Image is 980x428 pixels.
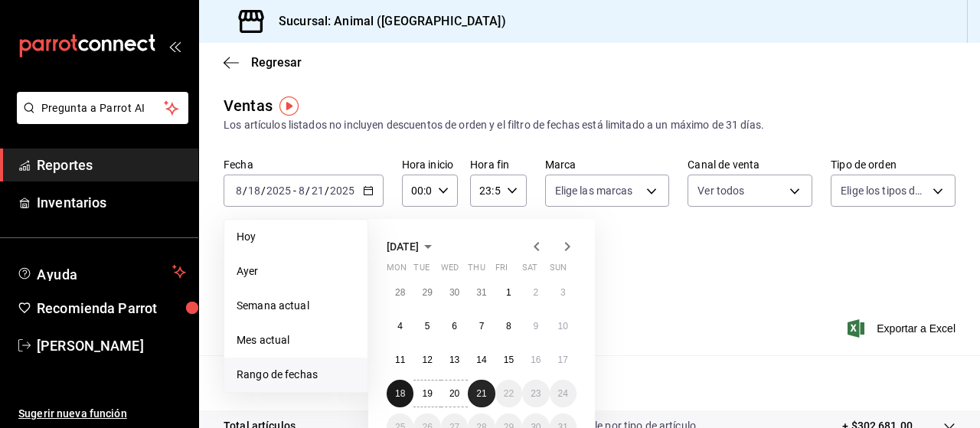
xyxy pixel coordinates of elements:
abbr: August 3, 2025 [560,287,566,298]
button: August 17, 2025 [550,346,577,374]
button: August 20, 2025 [441,380,468,407]
button: August 14, 2025 [468,346,495,374]
label: Tipo de orden [831,159,955,170]
button: August 10, 2025 [550,312,577,340]
span: - [293,185,296,197]
button: [DATE] [387,237,437,256]
abbr: August 15, 2025 [504,354,514,365]
abbr: August 2, 2025 [533,287,538,298]
span: Elige las marcas [555,183,633,198]
span: Recomienda Parrot [37,298,186,319]
abbr: Saturday [522,263,537,279]
abbr: July 31, 2025 [476,287,486,298]
button: August 1, 2025 [495,279,522,306]
button: August 19, 2025 [413,380,440,407]
span: Inventarios [37,192,186,213]
h3: Sucursal: Animal ([GEOGRAPHIC_DATA]) [266,12,506,31]
input: ---- [266,185,292,197]
abbr: August 20, 2025 [449,388,459,399]
span: Ayuda [37,263,166,281]
abbr: Wednesday [441,263,459,279]
button: August 5, 2025 [413,312,440,340]
abbr: Monday [387,263,407,279]
button: August 4, 2025 [387,312,413,340]
button: July 31, 2025 [468,279,495,306]
span: / [325,185,329,197]
div: Ventas [224,94,273,117]
span: / [261,185,266,197]
button: Pregunta a Parrot AI [17,92,188,124]
button: July 30, 2025 [441,279,468,306]
abbr: August 7, 2025 [479,321,485,332]
span: Sugerir nueva función [18,406,186,422]
span: [DATE] [387,240,419,253]
button: July 28, 2025 [387,279,413,306]
label: Marca [545,159,670,170]
button: August 16, 2025 [522,346,549,374]
span: Semana actual [237,298,355,314]
abbr: August 22, 2025 [504,388,514,399]
abbr: August 10, 2025 [558,321,568,332]
abbr: August 12, 2025 [422,354,432,365]
abbr: August 9, 2025 [533,321,538,332]
span: Ayer [237,263,355,279]
abbr: July 30, 2025 [449,287,459,298]
abbr: Tuesday [413,263,429,279]
abbr: August 19, 2025 [422,388,432,399]
button: July 29, 2025 [413,279,440,306]
abbr: Sunday [550,263,567,279]
span: Reportes [37,155,186,175]
abbr: August 8, 2025 [506,321,511,332]
span: Hoy [237,229,355,245]
a: Pregunta a Parrot AI [11,111,188,127]
input: ---- [329,185,355,197]
button: August 11, 2025 [387,346,413,374]
label: Hora inicio [402,159,458,170]
button: August 15, 2025 [495,346,522,374]
abbr: August 23, 2025 [531,388,541,399]
input: -- [235,185,243,197]
label: Canal de venta [688,159,812,170]
button: August 22, 2025 [495,380,522,407]
span: / [305,185,310,197]
abbr: August 4, 2025 [397,321,403,332]
button: Tooltip marker [279,96,299,116]
abbr: August 5, 2025 [425,321,430,332]
label: Hora fin [470,159,526,170]
abbr: July 29, 2025 [422,287,432,298]
button: August 8, 2025 [495,312,522,340]
button: August 9, 2025 [522,312,549,340]
span: Mes actual [237,332,355,348]
button: Exportar a Excel [851,319,955,338]
abbr: Thursday [468,263,485,279]
button: open_drawer_menu [168,40,181,52]
button: August 18, 2025 [387,380,413,407]
span: Regresar [251,55,302,70]
abbr: Friday [495,263,508,279]
abbr: August 14, 2025 [476,354,486,365]
span: Elige los tipos de orden [841,183,927,198]
button: August 23, 2025 [522,380,549,407]
abbr: July 28, 2025 [395,287,405,298]
button: Regresar [224,55,302,70]
input: -- [311,185,325,197]
input: -- [298,185,305,197]
abbr: August 11, 2025 [395,354,405,365]
abbr: August 24, 2025 [558,388,568,399]
div: Los artículos listados no incluyen descuentos de orden y el filtro de fechas está limitado a un m... [224,117,955,133]
span: / [243,185,247,197]
label: Fecha [224,159,384,170]
span: Pregunta a Parrot AI [41,100,165,116]
span: Rango de fechas [237,367,355,383]
button: August 2, 2025 [522,279,549,306]
abbr: August 16, 2025 [531,354,541,365]
abbr: August 18, 2025 [395,388,405,399]
button: August 13, 2025 [441,346,468,374]
button: August 7, 2025 [468,312,495,340]
button: August 12, 2025 [413,346,440,374]
abbr: August 6, 2025 [452,321,457,332]
abbr: August 17, 2025 [558,354,568,365]
abbr: August 1, 2025 [506,287,511,298]
input: -- [247,185,261,197]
